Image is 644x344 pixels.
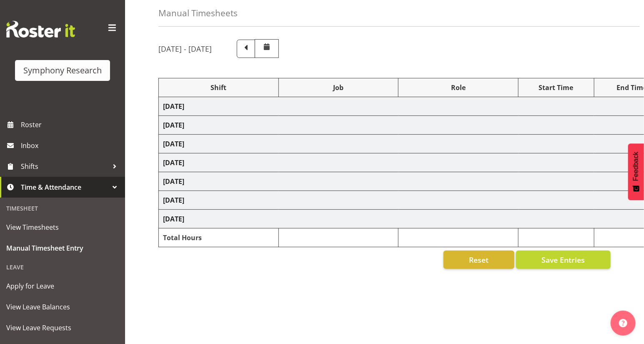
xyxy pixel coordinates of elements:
h5: [DATE] - [DATE] [158,44,212,53]
span: Shifts [21,160,108,173]
button: Feedback - Show survey [628,143,644,200]
td: Total Hours [159,228,279,247]
h4: Manual Timesheets [158,8,238,18]
span: View Leave Balances [6,301,119,313]
button: Save Entries [516,251,611,269]
span: Roster [21,118,121,131]
span: Feedback [632,152,640,181]
a: View Leave Requests [2,317,123,338]
span: Apply for Leave [6,280,119,292]
span: Save Entries [541,254,585,265]
div: Job [283,83,394,93]
div: Role [403,83,514,93]
span: View Leave Requests [6,321,119,334]
div: Shift [163,83,274,93]
span: View Timesheets [6,221,119,234]
span: Inbox [21,139,121,152]
div: Timesheet [2,200,123,217]
span: Reset [469,254,489,265]
a: View Timesheets [2,217,123,238]
span: Time & Attendance [21,181,108,193]
span: Manual Timesheet Entry [6,242,119,254]
div: Leave [2,259,123,276]
img: help-xxl-2.png [619,319,627,327]
a: Apply for Leave [2,276,123,296]
a: View Leave Balances [2,296,123,317]
button: Reset [444,251,514,269]
img: Rosterit website logo [6,21,75,38]
div: Start Time [523,83,590,93]
div: Symphony Research [23,64,102,77]
a: Manual Timesheet Entry [2,238,123,259]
